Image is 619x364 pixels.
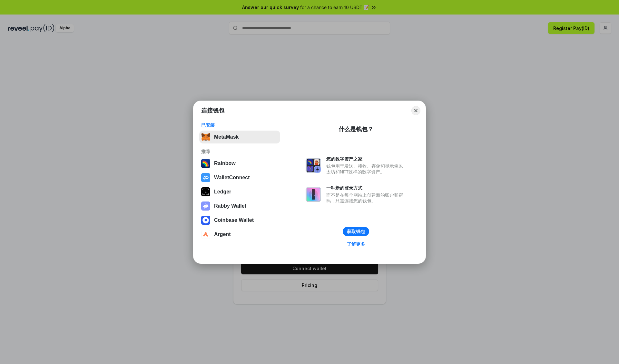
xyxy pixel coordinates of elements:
[214,189,231,195] div: Ledger
[201,216,210,225] img: svg+xml,%3Csvg%20width%3D%2228%22%20height%3D%2228%22%20viewBox%3D%220%200%2028%2028%22%20fill%3D...
[347,241,365,247] div: 了解更多
[201,149,278,154] div: 推荐
[326,192,406,204] div: 而不是在每个网站上创建新的账户和密码，只需连接您的钱包。
[201,133,210,142] img: svg+xml,%3Csvg%20fill%3D%22none%22%20height%3D%2233%22%20viewBox%3D%220%200%2035%2033%22%20width%...
[326,156,406,162] div: 您的数字资产之家
[347,229,365,234] div: 获取钱包
[326,163,406,175] div: 钱包用于发送、接收、存储和显示像以太坊和NFT这样的数字资产。
[214,134,239,140] div: MetaMask
[201,159,210,168] img: svg+xml,%3Csvg%20width%3D%22120%22%20height%3D%22120%22%20viewBox%3D%220%200%20120%20120%22%20fil...
[201,122,278,128] div: 已安装
[339,125,373,133] div: 什么是钱包？
[199,157,280,170] button: Rainbow
[343,240,369,248] a: 了解更多
[199,131,280,143] button: MetaMask
[326,185,406,191] div: 一种新的登录方式
[199,171,280,184] button: WalletConnect
[199,200,280,212] button: Rabby Wallet
[214,161,236,166] div: Rainbow
[201,202,210,211] img: svg+xml,%3Csvg%20xmlns%3D%22http%3A%2F%2Fwww.w3.org%2F2000%2Fsvg%22%20fill%3D%22none%22%20viewBox...
[214,231,231,237] div: Argent
[214,175,250,181] div: WalletConnect
[201,107,224,114] h1: 连接钱包
[199,228,280,241] button: Argent
[201,230,210,239] img: svg+xml,%3Csvg%20width%3D%2228%22%20height%3D%2228%22%20viewBox%3D%220%200%2028%2028%22%20fill%3D...
[214,217,254,223] div: Coinbase Wallet
[306,187,321,202] img: svg+xml,%3Csvg%20xmlns%3D%22http%3A%2F%2Fwww.w3.org%2F2000%2Fsvg%22%20fill%3D%22none%22%20viewBox...
[343,227,369,236] button: 获取钱包
[411,106,420,115] button: Close
[214,203,246,209] div: Rabby Wallet
[201,187,210,196] img: svg+xml,%3Csvg%20xmlns%3D%22http%3A%2F%2Fwww.w3.org%2F2000%2Fsvg%22%20width%3D%2228%22%20height%3...
[201,173,210,182] img: svg+xml,%3Csvg%20width%3D%2228%22%20height%3D%2228%22%20viewBox%3D%220%200%2028%2028%22%20fill%3D...
[199,214,280,227] button: Coinbase Wallet
[306,158,321,173] img: svg+xml,%3Csvg%20xmlns%3D%22http%3A%2F%2Fwww.w3.org%2F2000%2Fsvg%22%20fill%3D%22none%22%20viewBox...
[199,185,280,198] button: Ledger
